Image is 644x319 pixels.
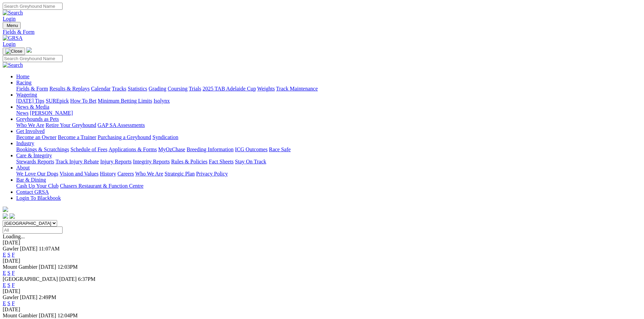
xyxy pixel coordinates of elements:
div: Care & Integrity [16,159,641,165]
div: Get Involved [16,134,641,140]
span: [DATE] [20,294,38,300]
span: [GEOGRAPHIC_DATA] [3,276,58,282]
img: logo-grsa-white.png [3,207,8,212]
a: Fields & Form [16,86,48,91]
span: [DATE] [20,246,38,251]
a: Integrity Reports [133,159,170,164]
div: Bar & Dining [16,183,641,189]
a: We Love Our Dogs [16,171,58,177]
a: S [7,252,10,258]
a: Schedule of Fees [70,147,107,152]
input: Search [3,55,63,62]
a: Applications & Forms [109,147,157,152]
div: Wagering [16,98,641,104]
div: [DATE] [3,240,641,246]
a: Care & Integrity [16,153,52,158]
img: Close [5,49,22,54]
a: SUREpick [46,98,69,104]
a: Login [3,16,16,22]
a: 2025 TAB Adelaide Cup [202,86,256,91]
a: Coursing [168,86,188,91]
a: How To Bet [70,98,97,104]
a: Syndication [152,134,178,140]
a: Cash Up Your Club [16,183,58,189]
span: Mount Gambier [3,313,38,318]
a: Minimum Betting Limits [98,98,152,104]
button: Toggle navigation [3,48,25,55]
a: S [7,300,10,306]
a: GAP SA Assessments [98,122,145,128]
a: Fact Sheets [209,159,234,164]
a: E [3,270,6,276]
a: Breeding Information [187,147,234,152]
span: Gawler [3,246,19,251]
span: [DATE] [39,313,56,318]
span: 2:49PM [39,294,56,300]
a: Who We Are [135,171,163,177]
a: Become an Owner [16,134,56,140]
a: Weights [257,86,275,91]
a: F [12,300,15,306]
input: Search [3,3,63,10]
a: E [3,282,6,288]
a: Results & Replays [49,86,90,91]
div: [DATE] [3,288,641,294]
a: Calendar [91,86,111,91]
a: Injury Reports [100,159,132,164]
a: S [7,282,10,288]
a: Wagering [16,92,37,98]
a: Stay On Track [235,159,266,164]
a: Track Maintenance [276,86,318,91]
img: logo-grsa-white.png [26,47,32,53]
a: Industry [16,140,34,146]
a: F [12,252,15,258]
a: Home [16,74,29,79]
a: ICG Outcomes [235,147,267,152]
a: Isolynx [153,98,170,104]
a: Login To Blackbook [16,195,61,201]
a: Fields & Form [3,29,641,35]
a: [DATE] Tips [16,98,44,104]
input: Select date [3,227,63,234]
a: History [100,171,116,177]
a: Retire Your Greyhound [46,122,96,128]
a: Vision and Values [59,171,98,177]
div: Greyhounds as Pets [16,122,641,128]
a: Stewards Reports [16,159,54,164]
a: MyOzChase [158,147,185,152]
img: GRSA [3,35,23,41]
span: Mount Gambier [3,264,38,270]
button: Toggle navigation [3,22,21,29]
a: Login [3,41,16,47]
a: News [16,110,28,116]
span: [DATE] [39,264,56,270]
span: 11:07AM [39,246,60,251]
span: 6:37PM [78,276,96,282]
a: Grading [149,86,166,91]
div: Racing [16,86,641,92]
a: S [7,270,10,276]
div: News & Media [16,110,641,116]
a: F [12,282,15,288]
a: Privacy Policy [196,171,228,177]
a: Purchasing a Greyhound [98,134,151,140]
img: facebook.svg [3,213,8,219]
a: Race Safe [269,147,290,152]
div: Industry [16,147,641,153]
img: Search [3,62,23,68]
a: Get Involved [16,128,45,134]
a: Trials [189,86,201,91]
span: 12:04PM [57,313,78,318]
a: E [3,300,6,306]
a: About [16,165,30,170]
a: Chasers Restaurant & Function Centre [60,183,143,189]
a: [PERSON_NAME] [30,110,73,116]
a: News & Media [16,104,49,110]
span: Gawler [3,294,19,300]
a: Racing [16,80,31,85]
a: Greyhounds as Pets [16,116,59,122]
span: Loading... [3,234,25,239]
div: [DATE] [3,258,641,264]
img: twitter.svg [9,213,15,219]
